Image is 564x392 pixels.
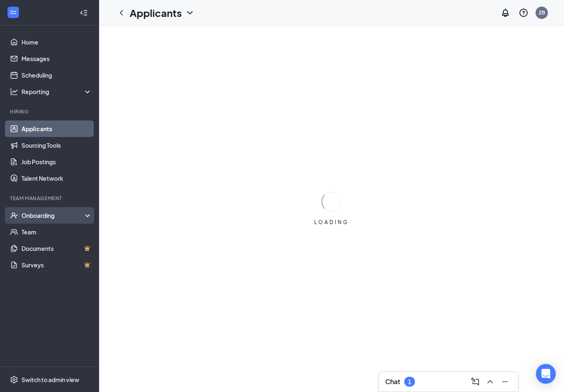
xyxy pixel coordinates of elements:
div: ZB [539,9,545,16]
div: Team Management [10,195,90,202]
a: Home [21,34,92,50]
svg: Analysis [10,87,18,96]
a: Applicants [21,120,92,137]
svg: Settings [10,375,18,384]
a: Scheduling [21,67,92,83]
svg: Notifications [500,8,510,18]
svg: UserCheck [10,211,18,220]
div: Onboarding [21,211,85,220]
a: DocumentsCrown [21,240,92,257]
svg: ComposeMessage [470,377,480,387]
a: Messages [21,50,92,67]
svg: WorkstreamLogo [9,8,17,17]
h3: Chat [385,377,400,386]
a: SurveysCrown [21,257,92,273]
svg: Collapse [80,9,88,17]
a: Job Postings [21,153,92,170]
svg: Minimize [500,377,510,387]
button: Minimize [498,375,512,388]
svg: ChevronLeft [116,8,126,18]
a: Team [21,224,92,240]
svg: QuestionInfo [519,8,528,18]
div: Hiring [10,108,90,115]
div: Open Intercom Messenger [536,364,556,384]
div: Switch to admin view [21,375,79,384]
div: LOADING [311,219,352,226]
a: Talent Network [21,170,92,187]
button: ComposeMessage [469,375,482,388]
a: Sourcing Tools [21,137,92,153]
div: Reporting [21,87,92,96]
svg: ChevronUp [485,377,495,387]
div: 1 [408,378,411,385]
svg: ChevronDown [185,8,195,18]
h1: Applicants [130,6,182,20]
button: ChevronUp [483,375,497,388]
